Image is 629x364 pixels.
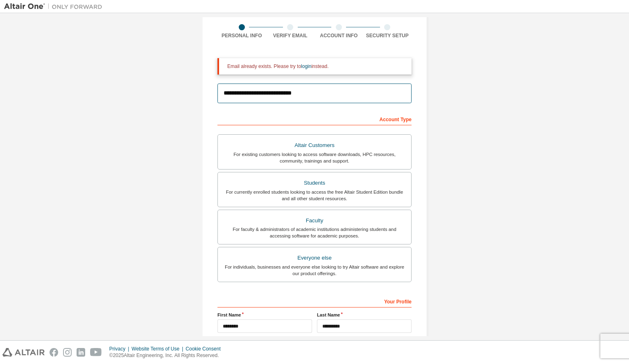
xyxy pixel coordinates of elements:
[4,2,106,11] img: Altair One
[217,112,412,125] div: Account Type
[223,189,406,202] div: For currently enrolled students looking to access the free Altair Student Edition bundle and all ...
[131,346,186,352] div: Website Terms of Use
[223,264,406,277] div: For individuals, businesses and everyone else looking to try Altair software and explore our prod...
[217,294,412,307] div: Your Profile
[227,63,405,70] div: Email already exists. Please try to instead.
[90,348,102,357] img: youtube.svg
[223,252,406,264] div: Everyone else
[363,32,412,39] div: Security Setup
[223,140,406,151] div: Altair Customers
[2,348,45,357] img: altair_logo.svg
[266,32,315,39] div: Verify Email
[314,32,363,39] div: Account Info
[223,177,406,189] div: Students
[217,312,312,318] label: First Name
[317,312,412,318] label: Last Name
[301,63,311,69] a: login
[223,215,406,226] div: Faculty
[223,151,406,164] div: For existing customers looking to access software downloads, HPC resources, community, trainings ...
[186,346,225,352] div: Cookie Consent
[50,348,58,357] img: facebook.svg
[63,348,72,357] img: instagram.svg
[217,32,266,39] div: Personal Info
[223,226,406,239] div: For faculty & administrators of academic institutions administering students and accessing softwa...
[109,352,226,359] p: © 2025 Altair Engineering, Inc. All Rights Reserved.
[109,346,131,352] div: Privacy
[77,348,85,357] img: linkedin.svg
